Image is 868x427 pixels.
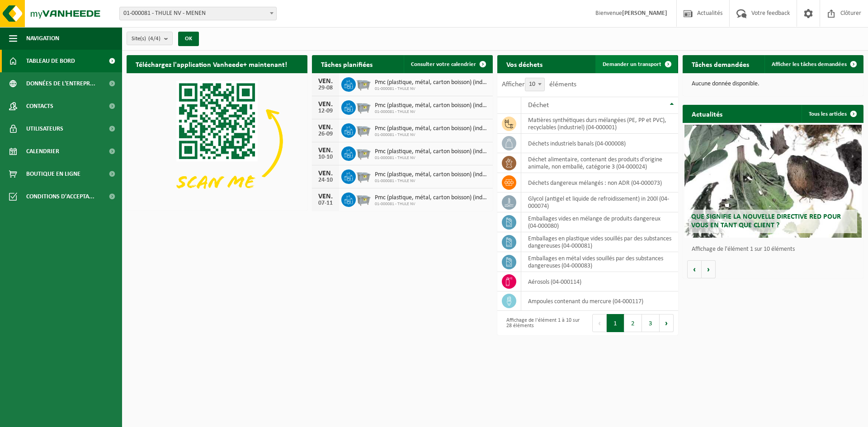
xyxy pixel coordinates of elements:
span: 10 [525,78,545,91]
span: 01-000081 - THULE NV [375,155,488,161]
button: OK [178,32,199,46]
span: Boutique en ligne [26,163,80,185]
button: Volgende [702,260,716,278]
img: WB-2500-GAL-GY-01 [356,191,371,206]
div: VEN. [316,78,335,85]
span: Demander un transport [603,61,661,67]
h2: Tâches demandées [683,55,758,73]
div: 24-10 [316,177,335,183]
td: emballages vides en mélange de produits dangereux (04-000080) [521,212,678,232]
span: Pmc (plastique, métal, carton boisson) (industriel) [375,194,488,202]
td: déchets dangereux mélangés : non ADR (04-000073) [521,173,678,192]
span: 01-000081 - THULE NV - MENEN [119,7,277,20]
div: Affichage de l'élément 1 à 10 sur 28 éléments [502,313,583,333]
span: 01-000081 - THULE NV [375,109,488,115]
img: WB-2500-GAL-GY-01 [356,145,371,160]
a: Consulter votre calendrier [404,55,492,73]
p: Affichage de l'élément 1 sur 10 éléments [692,246,859,253]
td: aérosols (04-000114) [521,272,678,291]
span: Pmc (plastique, métal, carton boisson) (industriel) [375,125,488,132]
button: Vorige [687,260,702,278]
h2: Actualités [683,105,731,122]
span: 01-000081 - THULE NV - MENEN [120,7,276,20]
div: 07-11 [316,200,335,206]
span: 01-000081 - THULE NV [375,86,488,92]
button: Next [660,314,674,332]
button: 2 [624,314,642,332]
td: matières synthétiques durs mélangées (PE, PP et PVC), recyclables (industriel) (04-000001) [521,114,678,134]
td: glycol (antigel et liquide de refroidissement) in 200l (04-000074) [521,192,678,212]
a: Que signifie la nouvelle directive RED pour vous en tant que client ? [684,125,862,238]
td: emballages en plastique vides souillés par des substances dangereuses (04-000081) [521,232,678,252]
h2: Tâches planifiées [312,55,382,73]
h2: Vos déchets [497,55,552,73]
span: Tableau de bord [26,50,75,72]
count: (4/4) [148,36,160,42]
div: VEN. [316,147,335,154]
span: Pmc (plastique, métal, carton boisson) (industriel) [375,148,488,155]
div: VEN. [316,124,335,131]
span: Pmc (plastique, métal, carton boisson) (industriel) [375,79,488,86]
div: VEN. [316,170,335,177]
span: Utilisateurs [26,117,63,140]
span: Pmc (plastique, métal, carton boisson) (industriel) [375,102,488,109]
span: Conditions d'accepta... [26,185,94,208]
a: Afficher les tâches demandées [764,55,863,73]
span: Navigation [26,27,59,50]
a: Demander un transport [595,55,677,73]
span: Que signifie la nouvelle directive RED pour vous en tant que client ? [691,213,841,229]
div: 29-08 [316,85,335,91]
td: emballages en métal vides souillés par des substances dangereuses (04-000083) [521,252,678,272]
span: Contacts [26,95,53,117]
span: Calendrier [26,140,59,163]
h2: Téléchargez l'application Vanheede+ maintenant! [127,55,296,73]
td: ampoules contenant du mercure (04-000117) [521,291,678,311]
span: 01-000081 - THULE NV [375,202,488,207]
button: Previous [592,314,607,332]
span: Afficher les tâches demandées [772,61,847,67]
img: WB-2500-GAL-GY-01 [356,122,371,137]
p: Aucune donnée disponible. [692,81,854,87]
button: 3 [642,314,660,332]
button: 1 [607,314,624,332]
img: Download de VHEPlus App [127,73,307,209]
a: Tous les articles [802,105,863,123]
img: WB-2500-GAL-GY-01 [356,168,371,183]
span: Site(s) [132,32,160,46]
div: 26-09 [316,131,335,137]
div: VEN. [316,101,335,108]
label: Afficher éléments [502,81,576,88]
div: 12-09 [316,108,335,114]
span: 10 [525,78,544,91]
div: VEN. [316,193,335,200]
div: 10-10 [316,154,335,160]
img: WB-2500-GAL-GY-01 [356,99,371,114]
span: Pmc (plastique, métal, carton boisson) (industriel) [375,171,488,178]
td: déchet alimentaire, contenant des produits d'origine animale, non emballé, catégorie 3 (04-000024) [521,153,678,173]
span: Consulter votre calendrier [411,61,476,67]
button: Site(s)(4/4) [127,32,173,45]
span: 01-000081 - THULE NV [375,132,488,138]
img: WB-2500-GAL-GY-01 [356,76,371,91]
strong: [PERSON_NAME] [622,10,667,17]
span: Données de l'entrepr... [26,72,95,95]
span: 01-000081 - THULE NV [375,178,488,184]
td: déchets industriels banals (04-000008) [521,134,678,153]
span: Déchet [528,102,549,109]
